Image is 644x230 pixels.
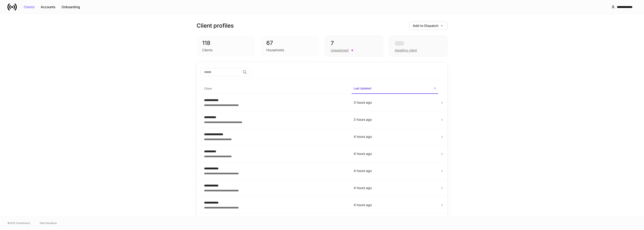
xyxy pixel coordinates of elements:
div: Unassigned [331,48,349,53]
button: Clients [21,3,38,11]
div: Awaiting client [389,36,447,57]
span: Client [202,84,348,94]
div: Clients [24,5,35,9]
div: Add to Dispatch [413,24,443,27]
div: Clients [202,48,212,52]
span: © 2025 OneAdvisory [7,221,30,225]
div: 7 [331,40,377,47]
h3: Client profiles [197,22,234,29]
button: Add to Dispatch [409,22,447,30]
p: 3 hours ago [354,100,436,105]
h6: Last Updated [354,86,371,91]
p: 3 hours ago [354,117,436,122]
div: 67 [266,39,314,47]
div: Onboarding [62,5,80,9]
h6: Client [204,86,212,91]
div: Households [266,48,284,52]
button: Onboarding [59,3,83,11]
span: Last Updated [352,84,438,94]
p: 4 hours ago [354,203,436,207]
button: Accounts [38,3,59,11]
div: 118 [202,39,249,47]
p: 4 hours ago [354,151,436,156]
p: 4 hours ago [354,186,436,190]
div: 7Unassigned [325,36,383,57]
div: Accounts [41,5,55,9]
p: 4 hours ago [354,168,436,173]
a: Data Disclaimer [40,221,57,225]
p: 4 hours ago [354,134,436,139]
div: Awaiting client [395,48,417,53]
